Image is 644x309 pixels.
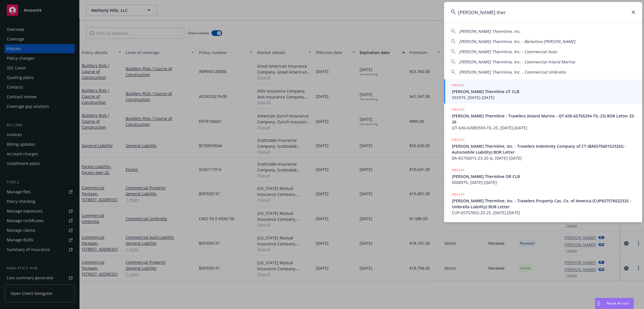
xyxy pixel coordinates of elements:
[452,155,635,161] span: BA-6S756015-23-2S-G, [DATE]-[DATE]
[452,82,465,88] h5: POLICY
[452,125,635,131] span: QT-630-A2083559-TIL-25, [DATE]-[DATE]
[595,298,634,309] button: Nova Assist
[452,192,465,197] h5: POLICY
[452,210,635,216] span: CUP-6S757602-23-2S, [DATE]-[DATE]
[444,79,642,104] a: POLICY[PERSON_NAME] Thermline UT CLB592979, [DATE]-[DATE]
[459,29,521,34] span: [PERSON_NAME] Thermline, Inc.
[444,134,642,164] a: POLICY[PERSON_NAME] Thermline, Inc. - Travelers Indemnity Company of CT (BA6S756015232SG - Automo...
[452,95,635,100] span: 592979, [DATE]-[DATE]
[444,164,642,188] a: POLICY[PERSON_NAME] Thermline OR CLB0500975, [DATE]-[DATE]
[452,107,465,112] h5: POLICY
[452,167,465,173] h5: POLICY
[452,89,635,95] span: [PERSON_NAME] Thermline UT CLB
[452,173,635,179] span: [PERSON_NAME] Thermline OR CLB
[452,113,635,125] span: [PERSON_NAME] Thermline - Travelers (Inland Marine - QT-630-6S765294-TIL-23) BOR Letter 25-26
[452,198,635,210] span: [PERSON_NAME] Thermline, Inc. - Travelers Property Cas. Co. of America (CUP6S757602232S - Umbrell...
[444,104,642,134] a: POLICY[PERSON_NAME] Thermline - Travelers (Inland Marine - QT-630-6S765294-TIL-23) BOR Letter 25-...
[459,39,575,44] span: [PERSON_NAME] Thermline, Inc. - Berkshire [PERSON_NAME]
[452,137,465,143] h5: POLICY
[595,298,602,309] div: Drag to move
[459,59,575,65] span: [PERSON_NAME] Thermline, Inc. - Commercial Inland Marine
[444,188,642,219] a: POLICY[PERSON_NAME] Thermline, Inc. - Travelers Property Cas. Co. of America (CUP6S757602232S - U...
[444,2,642,22] input: Search...
[452,179,635,185] span: 0500975, [DATE]-[DATE]
[607,301,629,306] span: Nova Assist
[459,49,557,54] span: [PERSON_NAME] Thermline, Inc. - Commercial Auto
[459,69,566,75] span: [PERSON_NAME] Thermline, Inc. - Commercial Umbrella
[452,143,635,155] span: [PERSON_NAME] Thermline, Inc. - Travelers Indemnity Company of CT (BA6S756015232SG - Automobile L...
